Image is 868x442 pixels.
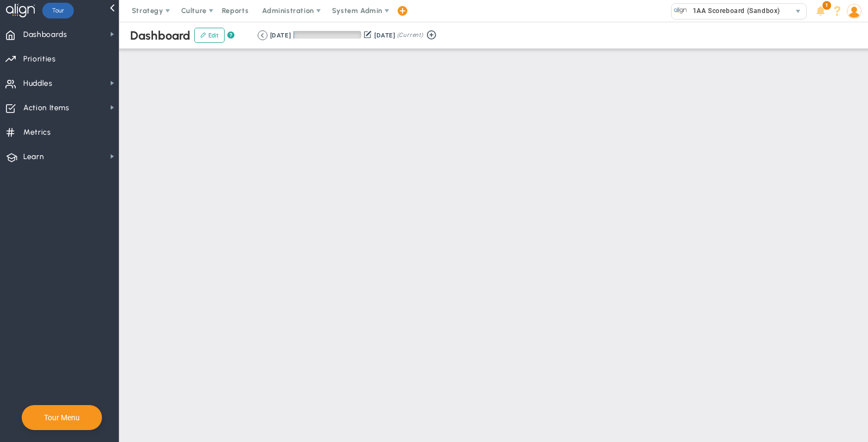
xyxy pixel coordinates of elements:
[23,48,56,71] span: Priorities
[293,31,361,39] div: Period Progress: 1% Day 1 of 91 with 90 remaining.
[23,97,69,119] span: Action Items
[23,146,44,168] span: Learn
[270,30,291,40] div: [DATE]
[397,30,423,40] span: (Current)
[41,413,83,422] button: Tour Menu
[194,28,225,43] button: Edit
[332,7,382,15] span: System Admin
[262,7,314,15] span: Administration
[822,1,831,10] span: 1
[790,4,806,19] span: select
[847,4,861,18] img: 48978.Person.photo
[23,72,53,95] span: Huddles
[23,121,51,144] span: Metrics
[23,23,67,46] span: Dashboards
[374,30,395,40] div: [DATE]
[132,7,163,15] span: Strategy
[181,7,207,15] span: Culture
[258,30,267,40] button: Go to previous period
[130,28,190,43] span: Dashboard
[674,4,687,17] img: 33626.Company.photo
[687,4,780,18] span: 1AA Scoreboard (Sandbox)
